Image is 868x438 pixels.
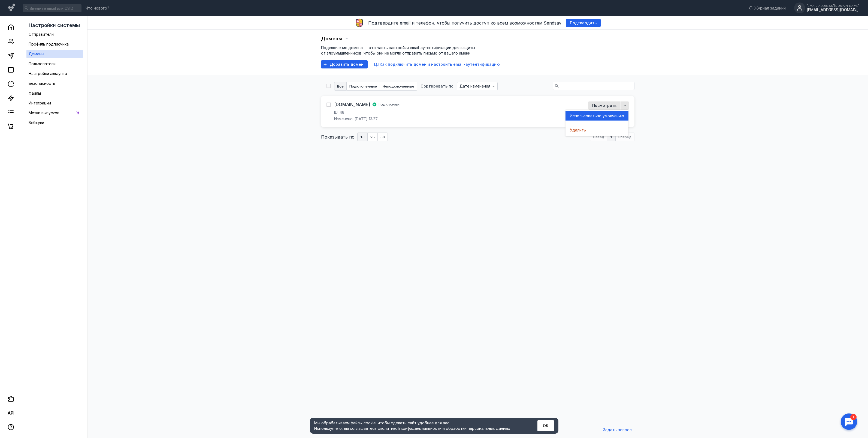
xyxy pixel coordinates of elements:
span: Что нового? [86,6,109,10]
span: 25 [370,135,375,139]
button: Использоватьпо умолчанию [565,111,628,121]
a: Что нового? [83,6,112,10]
button: Посмотреть [588,101,621,110]
span: Показывать по [321,134,355,140]
a: Интеграции [26,99,83,107]
span: Использовать [570,113,597,119]
button: Добавить домен [321,60,368,68]
button: Задать вопрос [600,426,634,434]
span: Посмотреть [592,103,616,108]
a: Профиль подписчика [26,40,83,49]
span: Журнал заданий [754,5,786,11]
span: Удал [570,127,579,133]
span: Интеграции [29,101,51,105]
a: Пользователи [26,59,83,68]
span: Задать вопрос [603,428,632,432]
a: Журнал заданий [746,5,788,11]
a: политикой конфиденциальности и обработки персональных данных [380,426,510,431]
a: Вебхуки [26,118,83,127]
button: 10 [357,133,368,141]
a: Файлы [26,89,83,98]
span: ID: 48 [334,110,344,115]
span: Как подключить домен и настроить email-аутентификацию [380,62,500,67]
a: Безопасность [26,79,83,88]
button: ОК [537,420,554,431]
span: Дате изменения [459,84,490,89]
div: [EMAIL_ADDRESS][DOMAIN_NAME] [807,4,861,7]
span: Вебхуки [29,120,44,125]
span: Настройки системы [29,22,80,28]
span: Изменено: [DATE] 13:27 [334,116,378,122]
span: Файлы [29,91,41,95]
a: Домены [26,50,83,58]
div: Сортировать по [421,84,453,88]
button: Неподключенные [380,82,417,91]
button: Как подключить домен и настроить email-аутентификацию [374,62,500,67]
button: Подтвердить [566,19,601,27]
span: Настройки аккаунта [29,71,67,76]
span: Отправители [29,32,54,37]
span: Подключение домена — это часть настройки email-аутентификации для защиты от злоумышленников, чтоб... [321,45,475,55]
span: Пользователи [29,61,56,66]
span: Подтвердить [570,21,597,25]
button: Подключенные [347,82,380,91]
button: Дате изменения [457,82,498,90]
button: Все [334,82,347,91]
span: Безопасность [29,81,55,86]
a: Метки выпусков [26,109,83,117]
div: Мы обрабатываем файлы cookie, чтобы сделать сайт удобнее для вас. Используя его, вы соглашаетесь c [314,420,524,431]
span: Все [337,85,344,88]
span: по умолчанию [597,113,624,119]
span: ить [579,127,586,133]
span: Подтвердите email и телефон, чтобы получить доступ ко всем возможностям Sendsay [368,20,561,26]
span: Домены [29,52,44,56]
div: [EMAIL_ADDRESS][DOMAIN_NAME] [807,8,861,12]
span: Домены [321,36,342,41]
span: Подключен [378,102,400,107]
input: Введите email или CSID [23,4,81,12]
span: Профиль подписчика [29,42,69,46]
button: 25 [368,133,378,141]
button: Удалить [565,125,628,135]
span: Подключенные [349,85,377,88]
span: 10 [360,135,365,139]
a: Отправители [26,30,83,39]
span: Метки выпусков [29,110,59,115]
button: 50 [378,133,388,141]
div: 1 [12,3,19,9]
span: 50 [380,135,385,139]
span: Неподключенные [383,85,414,88]
a: Настройки аккаунта [26,69,83,78]
span: Добавить домен [330,62,364,67]
a: [DOMAIN_NAME] [334,101,370,107]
